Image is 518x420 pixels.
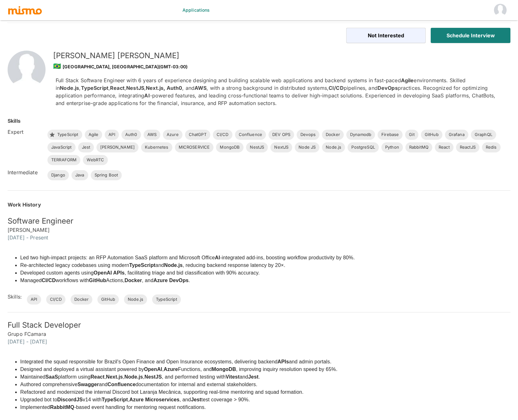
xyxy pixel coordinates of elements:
[20,381,337,388] li: Authored comprehensive and documentation for internal and external stakeholders.
[216,144,244,151] span: MongoDB
[125,278,142,283] strong: Docker
[144,367,162,372] strong: OpenAI
[20,254,355,262] li: Led two high-impact projects: an RFP Automation SaaS platform and Microsoft Office -integrated ad...
[42,278,56,283] strong: CI/CD
[102,397,128,402] strong: TypeScript
[8,128,42,136] h6: Expert
[20,404,337,411] li: Implemented -based event handling for mentoring request notifications.
[456,144,479,151] span: ReactJS
[78,144,94,151] span: Jest
[346,132,375,138] span: Dynamodb
[175,144,214,151] span: MICROSERVICE
[329,85,344,91] strong: CI/CD
[81,85,109,91] strong: TypeScript
[97,296,119,303] span: GitHub
[8,169,42,176] h6: Intermediate
[141,144,172,151] span: Kubernetes
[185,132,210,138] span: ChatGPT
[53,61,500,71] div: [GEOGRAPHIC_DATA], [GEOGRAPHIC_DATA] (GMT-03:00)
[20,366,337,373] li: Designed and deployed a virtual assistant powered by , Functions, and , improving inquiry resolut...
[268,132,294,138] span: DEV OPS
[212,367,236,372] strong: MongoDB
[20,388,337,396] li: Refactored and modernized the internal Discord bot Laranja Mecânica, supporting real-time mentori...
[278,359,289,364] strong: APIs
[8,5,42,15] img: logo
[90,374,104,380] strong: React
[235,132,266,138] span: Confluence
[110,85,125,91] strong: React
[83,157,108,163] span: WebRTC
[27,296,41,303] span: API
[126,85,144,91] strong: NestJS
[56,77,500,107] p: Full Stack Software Engineer with 6 years of experience designing and building scalable web appli...
[248,374,259,380] strong: Jest
[8,226,510,234] h6: [PERSON_NAME]
[215,255,220,260] strong: AI
[164,367,178,372] strong: Azure
[124,374,143,380] strong: Node.js
[105,132,119,138] span: API
[20,373,337,381] li: Maintained platform using , , , , and performed testing with and .
[20,277,355,284] li: Managed workflows with Actions, , and .
[20,262,355,269] li: Re-architected legacy codebases using modern and , reducing backend response latency by 20×.
[129,262,156,268] strong: TypeScript
[146,85,182,91] strong: Next.js, Auth0
[89,278,106,283] strong: GitHub
[401,77,414,83] strong: Agile
[405,132,418,138] span: Git
[431,28,510,43] button: Schedule Interview
[494,4,507,16] img: Starsling HM
[8,216,510,226] h5: Software Engineer
[8,320,510,330] h5: Full Stack Developer
[246,144,268,151] span: NestJS
[71,296,92,303] span: Docker
[152,296,181,303] span: TypeScript
[346,28,426,43] button: Not Interested
[77,382,99,387] strong: Swagger
[421,132,442,138] span: GitHub
[46,296,66,303] span: CI/CD
[213,132,232,138] span: CI/CD
[8,234,510,241] h6: [DATE] - Present
[8,330,510,338] h6: Grupo FCamara
[8,51,46,89] img: 2Q==
[163,132,182,138] span: Azure
[129,397,144,402] strong: Azure
[47,157,80,163] span: TERRAFORM
[225,374,239,380] strong: Vitest
[471,132,496,138] span: GraphQL
[8,293,22,300] h6: Skills:
[20,358,337,366] li: Integrated the squad responsible for Brazil's Open Finance and Open Insurance ecosystems, deliver...
[46,374,58,380] strong: SaaS
[53,132,82,138] span: TypeScript
[295,144,319,151] span: Node JS
[50,405,74,410] strong: RabbitMQ
[144,92,150,99] strong: AI
[348,144,379,151] span: PostgreSQL
[108,382,136,387] strong: Confluence
[60,85,79,91] strong: Node.js
[322,144,345,151] span: Node.js
[53,51,500,61] h5: [PERSON_NAME] [PERSON_NAME]
[297,132,319,138] span: Devops
[124,296,147,303] span: Node.js
[8,201,510,208] h6: Work History
[47,172,69,178] span: Django
[435,144,453,151] span: React
[145,374,162,380] strong: NestJS
[53,62,61,70] span: 🇧🇷
[85,132,102,138] span: Agile
[153,278,188,283] strong: Azure DevOps
[322,132,344,138] span: Docker
[145,397,180,402] strong: Microservices
[8,338,510,345] h6: [DATE] - [DATE]
[381,144,403,151] span: Python
[144,132,160,138] span: AWS
[20,396,337,404] li: Upgraded bot to v14 with , , and test coverage > 90%.
[164,262,183,268] strong: Node.js
[91,172,122,178] span: Spring Boot
[270,144,292,151] span: NextJS
[47,144,76,151] span: JavaScript
[20,269,355,277] li: Developed custom agents using , facilitating triage and bid classification with 90% accuracy.
[405,144,432,151] span: RabbitMQ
